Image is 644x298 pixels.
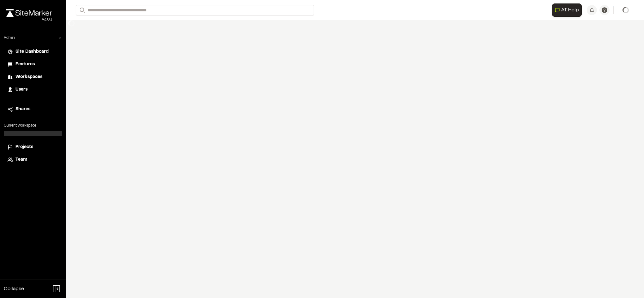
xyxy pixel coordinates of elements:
[8,74,58,80] a: Workspaces
[15,74,42,80] span: Workspaces
[15,86,28,93] span: Users
[6,9,52,17] img: rebrand.png
[15,144,33,151] span: Projects
[15,61,35,68] span: Features
[561,6,579,14] span: AI Help
[8,156,58,163] a: Team
[8,86,58,93] a: Users
[4,285,24,293] span: Collapse
[15,156,27,163] span: Team
[8,48,58,55] a: Site Dashboard
[8,144,58,151] a: Projects
[76,5,87,15] button: Search
[552,3,584,17] div: Open AI Assistant
[8,106,58,113] a: Shares
[4,123,62,128] p: Current Workspace
[552,3,582,17] button: Open AI Assistant
[15,48,49,55] span: Site Dashboard
[15,106,30,113] span: Shares
[8,61,58,68] a: Features
[4,35,15,41] p: Admin
[6,17,52,22] div: Oh geez...please don't...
